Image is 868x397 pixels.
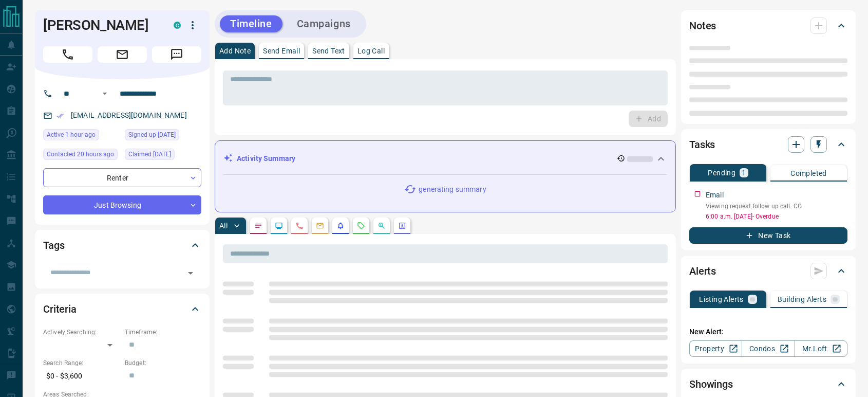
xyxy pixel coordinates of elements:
[689,340,742,357] a: Property
[287,15,361,32] button: Campaigns
[98,46,147,63] span: Email
[689,136,715,153] h2: Tasks
[43,129,120,143] div: Tue Aug 12 2025
[790,170,827,177] p: Completed
[699,296,744,303] p: Listing Alerts
[263,47,300,55] p: Send Email
[223,149,667,168] div: Activity Summary
[43,233,201,258] div: Tags
[398,222,406,230] svg: Agent Actions
[47,130,96,140] span: Active 1 hour ago
[43,358,120,368] p: Search Range:
[378,222,386,230] svg: Opportunities
[312,47,345,55] p: Send Text
[778,296,826,303] p: Building Alerts
[219,47,251,55] p: Add Note
[56,112,64,119] svg: Email Verified
[43,368,120,385] p: $0 - $3,600
[689,372,847,396] div: Showings
[419,184,486,195] p: generating summary
[336,222,345,230] svg: Listing Alerts
[689,132,847,157] div: Tasks
[295,222,304,230] svg: Calls
[706,190,724,201] p: Email
[706,212,847,221] p: 6:00 a.m. [DATE] - Overdue
[689,13,847,38] div: Notes
[43,301,77,317] h2: Criteria
[316,222,324,230] svg: Emails
[183,266,198,280] button: Open
[689,376,733,392] h2: Showings
[43,195,201,214] div: Just Browsing
[43,328,120,337] p: Actively Searching:
[99,87,111,100] button: Open
[689,227,847,244] button: New Task
[689,263,716,279] h2: Alerts
[43,149,120,163] div: Mon Aug 11 2025
[220,15,282,32] button: Timeline
[43,297,201,321] div: Criteria
[43,17,158,33] h1: [PERSON_NAME]
[43,46,92,63] span: Call
[128,130,176,140] span: Signed up [DATE]
[742,340,795,357] a: Condos
[174,22,181,29] div: condos.ca
[47,149,114,159] span: Contacted 20 hours ago
[152,46,201,63] span: Message
[708,169,735,176] p: Pending
[43,168,201,187] div: Renter
[71,111,187,119] a: [EMAIL_ADDRESS][DOMAIN_NAME]
[706,202,847,211] p: Viewing request follow up call. CG
[742,169,746,176] p: 1
[689,17,716,34] h2: Notes
[357,222,365,230] svg: Requests
[689,259,847,283] div: Alerts
[237,153,295,164] p: Activity Summary
[125,328,201,337] p: Timeframe:
[357,47,385,55] p: Log Call
[689,327,847,337] p: New Alert:
[795,340,847,357] a: Mr.Loft
[125,358,201,368] p: Budget:
[254,222,262,230] svg: Notes
[219,222,228,229] p: All
[125,129,201,143] div: Mon Sep 11 2023
[275,222,283,230] svg: Lead Browsing Activity
[125,149,201,163] div: Tue Jun 04 2024
[128,149,171,159] span: Claimed [DATE]
[43,237,64,254] h2: Tags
